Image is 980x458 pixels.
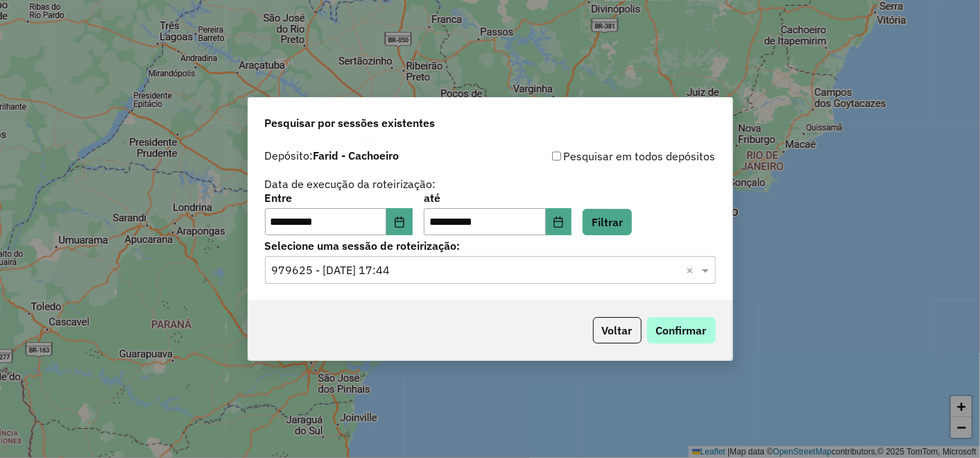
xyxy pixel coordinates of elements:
[386,208,413,236] button: Choose Date
[593,317,642,343] button: Voltar
[490,148,716,164] div: Pesquisar em todos depósitos
[313,149,399,162] strong: Farid - Cachoeiro
[546,208,572,236] button: Choose Date
[265,237,716,254] label: Selecione uma sessão de roteirização:
[687,262,698,278] span: Clear all
[583,209,632,235] button: Filtrar
[265,176,436,192] label: Data de execução da roteirização:
[265,189,413,206] label: Entre
[424,189,571,206] label: até
[647,317,716,343] button: Confirmar
[265,114,436,131] span: Pesquisar por sessões existentes
[265,147,399,164] label: Depósito:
